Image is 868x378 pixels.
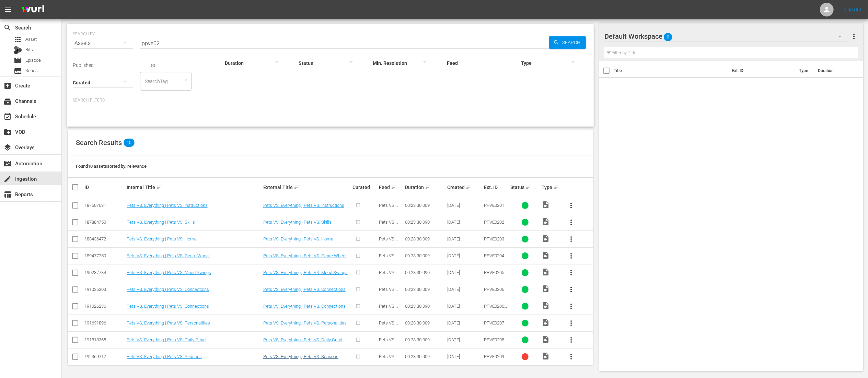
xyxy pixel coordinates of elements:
[604,27,848,46] div: Default Workspace
[405,270,445,275] div: 00:23:30.090
[263,183,350,191] div: External Title
[263,236,333,241] a: Pets VS. Everything | Pets VS. Home
[263,270,348,275] a: Pets VS. Everything | Pets VS. Mood Swings
[542,268,550,276] span: Video
[405,304,445,309] div: 00:23:30.090
[447,287,482,292] div: [DATE]
[391,184,397,190] span: sort
[447,183,482,191] div: Created
[379,354,399,364] span: Pets VS. Everything
[542,234,550,243] span: Video
[563,197,579,214] button: more_vert
[73,34,133,53] div: Assets
[466,184,472,190] span: sort
[3,24,12,32] span: Search
[447,220,482,225] div: [DATE]
[484,337,504,342] span: PPVE0208
[379,253,399,263] span: Pets VS. Everything
[379,270,399,280] span: Pets VS. Everything
[405,220,445,225] div: 00:23:30.090
[567,319,575,327] span: more_vert
[25,67,38,74] span: Series
[379,183,403,191] div: Feed
[127,270,211,275] a: Pets VS. Everything | Pets VS. Mood Swings
[549,36,586,49] button: Search
[542,352,550,360] span: Video
[563,281,579,298] button: more_vert
[263,304,346,309] a: Pets VS. Everything | Pets VS. Connections
[263,320,347,326] a: Pets VS. Everything | Pets VS. Personalities
[263,337,342,342] a: Pets VS. Everything | Pets VS. Daily Grind
[84,304,125,309] div: 191026236
[379,337,399,347] span: Pets VS. Everything
[76,164,147,169] span: Found 10 assets sorted by: relevance
[263,253,346,258] a: Pets VS. Everything | Pets VS. Genre Wheel
[73,62,95,68] span: Published:
[850,28,858,45] button: more_vert
[563,248,579,264] button: more_vert
[405,183,445,191] div: Duration
[405,337,445,342] div: 00:23:30.009
[84,354,125,359] div: 192369717
[728,61,795,80] th: Ext. ID
[84,220,125,225] div: 187884750
[84,203,125,208] div: 187607631
[3,160,12,168] span: Automation
[3,128,12,136] span: VOD
[447,304,482,309] div: [DATE]
[664,30,672,44] span: 0
[447,320,482,326] div: [DATE]
[542,183,561,191] div: Type
[425,184,431,190] span: sort
[563,349,579,365] button: more_vert
[447,253,482,258] div: [DATE]
[84,320,125,326] div: 191691896
[510,183,540,191] div: Status
[567,201,575,210] span: more_vert
[263,354,338,359] a: Pets VS. Everything | Pets VS. Seasons
[3,143,12,152] span: Overlays
[484,220,504,225] span: PPVE0202
[484,253,504,258] span: PPVE0204
[127,337,206,342] a: Pets VS. Everything | Pets VS. Daily Grind
[525,184,532,190] span: sort
[405,253,445,258] div: 00:23:30.009
[3,175,12,183] span: Ingestion
[484,185,508,190] div: Ext. ID
[542,285,550,293] span: Video
[484,270,504,275] span: PPVE0205
[14,56,22,64] span: Episode
[127,320,210,326] a: Pets VS. Everything | Pets VS. Personalities
[484,304,507,314] span: PPVE0206_1
[405,320,445,326] div: 00:23:30.009
[814,61,855,80] th: Duration
[567,353,575,361] span: more_vert
[484,354,507,364] span: PPVE0209_1
[124,139,135,147] span: 10
[844,7,861,12] a: Sign Out
[567,285,575,294] span: more_vert
[379,203,399,213] span: Pets VS. Everything
[447,270,482,275] div: [DATE]
[84,287,125,292] div: 191026203
[379,304,399,314] span: Pets VS. Everything
[563,315,579,331] button: more_vert
[156,184,162,190] span: sort
[484,320,504,326] span: PPVE0207
[183,77,189,83] button: Open
[559,36,586,49] span: Search
[294,184,300,190] span: sort
[379,287,399,297] span: Pets VS. Everything
[263,220,332,225] a: Pets VS. Everything | Pets VS. Skills
[554,184,560,190] span: sort
[567,269,575,277] span: more_vert
[850,32,858,40] span: more_vert
[614,61,728,80] th: Title
[14,35,22,44] span: Asset
[542,251,550,259] span: Video
[405,287,445,292] div: 00:23:30.009
[484,236,504,241] span: PPVE0203
[127,304,209,309] a: Pets VS. Everything | Pets VS. Connections
[84,270,125,275] div: 190237734
[542,302,550,310] span: Video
